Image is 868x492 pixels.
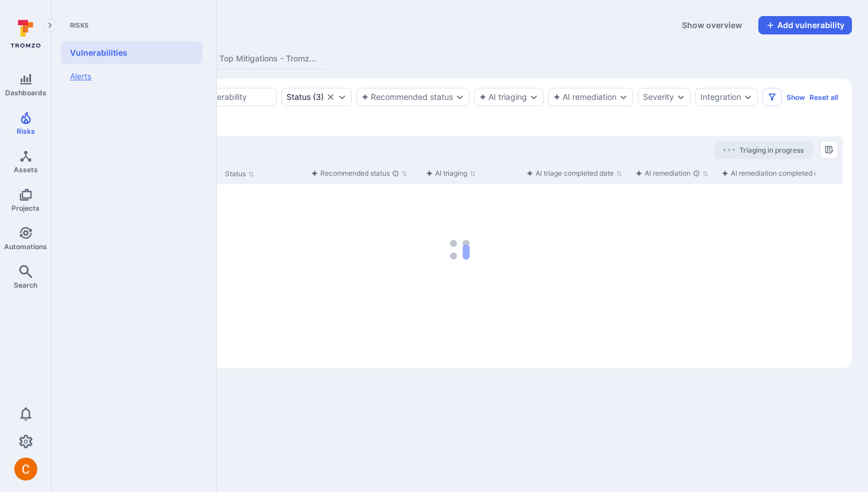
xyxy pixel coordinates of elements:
div: AI triaging [426,168,467,179]
img: ACg8ocJuq_DPPTkXyD9OlTnVLvDrpObecjcADscmEHLMiTyEnTELew=s96-c [14,458,37,481]
div: Top Mitigations - Tromzo Project [219,53,320,64]
button: Show [786,93,805,102]
div: AI remediation completed date [722,168,828,179]
div: Camilo Rivera [14,458,37,481]
button: Show overview [675,16,749,34]
button: Sort by Status [225,169,254,179]
button: Sort by function(){return k.createElement(hN.A,{direction:"row",alignItems:"center",gap:4},k.crea... [722,169,837,178]
span: Automations [4,242,47,251]
div: assets tabs [68,48,852,69]
a: Alerts [61,64,203,88]
span: Risks [61,21,203,30]
button: Recommended status [362,92,453,102]
button: Integration [700,92,741,102]
button: Expand dropdown [676,92,685,102]
button: Expand dropdown [743,92,753,102]
button: Severity [643,92,674,102]
button: Reset all [809,93,838,102]
button: Clear selection [326,92,335,102]
a: Vulnerabilities [61,41,203,64]
input: Search vulnerability [173,91,272,103]
span: Triaging in progress [739,146,804,154]
i: Expand navigation menu [46,21,54,30]
button: Expand dropdown [529,92,538,102]
button: Expand dropdown [338,92,347,102]
span: Assets [14,165,38,174]
div: Recommended status [311,168,399,179]
button: AI triaging [479,92,527,102]
div: AI remediation [635,168,700,179]
span: Projects [11,204,40,212]
button: Expand dropdown [455,92,464,102]
button: Filters [762,88,782,106]
button: Sort by function(){return k.createElement(hN.A,{direction:"row",alignItems:"center",gap:4},k.crea... [526,169,622,178]
img: Loading... [723,149,735,151]
button: Sort by function(){return k.createElement(hN.A,{direction:"row",alignItems:"center",gap:4},k.crea... [635,169,708,178]
button: Add vulnerability [758,16,852,34]
span: Risks [17,127,35,135]
button: Expand navigation menu [43,18,57,32]
button: Sort by function(){return k.createElement(hN.A,{direction:"row",alignItems:"center",gap:4},k.crea... [311,169,408,178]
button: Expand dropdown [619,92,628,102]
div: ( 3 ) [286,92,324,102]
button: Manage columns [820,141,838,159]
button: AI remediation [553,92,617,102]
span: Dashboards [5,88,46,97]
div: AI triage completed date [526,168,614,179]
div: Status [286,92,311,102]
button: Status(3) [286,92,324,102]
button: Sort by function(){return k.createElement(hN.A,{direction:"row",alignItems:"center",gap:4},k.crea... [426,169,476,178]
span: Search [14,281,37,289]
